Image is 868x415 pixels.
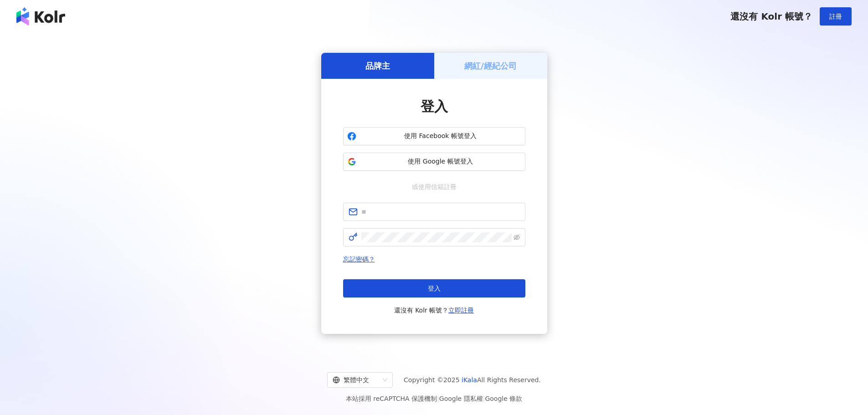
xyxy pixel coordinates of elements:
[343,153,525,171] button: 使用 Google 帳號登入
[730,11,812,22] span: 還沒有 Kolr 帳號？
[820,7,852,26] button: 註冊
[404,374,541,385] span: Copyright © 2025 All Rights Reserved.
[365,60,390,72] h5: 品牌主
[464,60,517,72] h5: 網紅/經紀公司
[346,393,522,404] span: 本站採用 reCAPTCHA 保護機制
[343,256,375,263] a: 忘記密碼？
[448,307,474,314] a: 立即註冊
[360,132,521,141] span: 使用 Facebook 帳號登入
[406,182,463,192] span: 或使用信箱註冊
[439,395,483,402] a: Google 隱私權
[360,157,521,166] span: 使用 Google 帳號登入
[333,373,379,387] div: 繁體中文
[437,395,439,402] span: |
[514,234,520,241] span: eye-invisible
[343,279,525,297] button: 登入
[462,376,477,384] a: iKala
[428,285,441,292] span: 登入
[483,395,485,402] span: |
[394,305,474,316] span: 還沒有 Kolr 帳號？
[421,98,448,114] span: 登入
[16,7,65,26] img: logo
[829,13,842,20] span: 註冊
[485,395,522,402] a: Google 條款
[343,127,525,145] button: 使用 Facebook 帳號登入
